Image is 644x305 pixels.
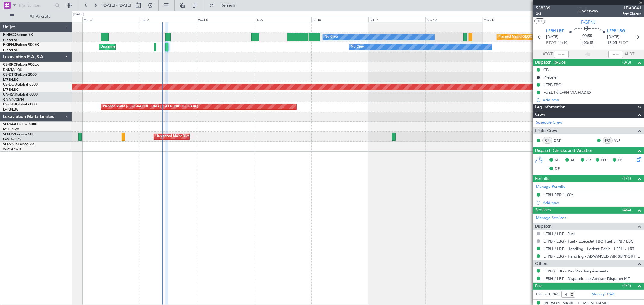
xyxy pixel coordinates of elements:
[607,28,625,34] span: LFPB LBG
[546,34,559,40] span: [DATE]
[3,123,17,126] span: 9H-YAA
[536,215,566,221] a: Manage Services
[607,40,617,46] span: 12:05
[535,111,545,118] span: Crew
[536,184,565,190] a: Manage Permits
[622,282,631,289] span: (4/4)
[535,223,552,230] span: Dispatch
[3,73,16,77] span: CS-DTR
[558,40,567,46] span: 11:10
[536,120,562,126] a: Schedule Crew
[542,137,552,144] div: CP
[3,43,16,47] span: F-GPNJ
[546,28,564,34] span: LFRH LRT
[581,19,596,25] span: F-GPNJ
[3,143,18,146] span: 9H-VSLK
[543,254,641,259] a: LFPB / LBG - Handling - ADVANCED AIR SUPPORT LFPB
[603,137,613,144] div: FO
[140,17,197,22] div: Tue 7
[591,291,614,297] a: Manage PAX
[325,33,338,42] div: No Crew
[543,90,591,95] div: FUEL IN LFRH VIA HADID
[555,157,560,163] span: MF
[543,239,634,244] a: LFPB / LBG - Fuel - ExecuJet FBO Fuel LFPB / LBG
[535,127,557,134] span: Flight Crew
[543,200,641,205] div: Add new
[3,33,33,37] a: F-HECDFalcon 7X
[543,276,630,281] a: LFRH / LRT - Dispatch - JetAdvisor Dispatch MT
[425,17,482,22] div: Sun 12
[3,123,37,126] a: 9H-YAAGlobal 5000
[3,93,38,96] a: CN-RAKGlobal 6000
[579,8,598,14] div: Underway
[483,17,540,22] div: Mon 13
[582,33,592,39] span: 00:55
[570,157,576,163] span: AC
[3,33,16,37] span: F-HECD
[18,1,53,10] input: Trip Number
[622,59,631,65] span: (3/3)
[3,143,34,146] a: 9H-VSLKFalcon 7X
[543,246,634,251] a: LFRH / LRT - Handling - Lorient Edeis - LFRH / LRT
[3,133,15,136] span: 9H-LPZ
[3,127,19,132] a: FCBB/BZV
[206,1,242,10] button: Refresh
[3,103,37,106] a: CS-JHHGlobal 6000
[535,207,551,214] span: Services
[535,175,549,182] span: Permits
[622,11,641,16] span: Pref Charter
[543,51,553,57] span: ATOT
[536,291,559,297] label: Planned PAX
[543,82,562,87] div: LFPB FBO
[622,5,641,11] span: LEA304J
[3,133,34,136] a: 9H-LPZLegacy 500
[543,67,549,72] div: CB
[3,137,21,142] a: LFMD/CEQ
[607,34,620,40] span: [DATE]
[536,11,550,16] span: 2/2
[3,63,16,67] span: CS-RRC
[546,40,556,46] span: ETOT
[535,59,566,66] span: Dispatch To-Dos
[622,175,631,181] span: (1/1)
[3,83,17,86] span: CS-DOU
[3,87,19,92] a: LFPB/LBG
[73,12,84,17] div: [DATE]
[103,102,198,111] div: Planned Maint [GEOGRAPHIC_DATA] ([GEOGRAPHIC_DATA])
[7,12,66,21] button: All Aircraft
[254,17,311,22] div: Thu 9
[82,17,139,22] div: Mon 6
[543,97,641,102] div: Add new
[16,14,64,19] span: All Aircraft
[3,73,37,77] a: CS-DTRFalcon 2000
[543,75,558,80] div: Prebrief
[543,269,608,274] a: LFPB / LBG - Pax Visa Requirements
[351,42,365,52] div: No Crew
[3,103,16,106] span: CS-JHH
[197,17,254,22] div: Wed 8
[535,104,566,111] span: Leg Information
[543,192,573,197] div: LFRH PPR 1100z
[535,260,548,267] span: Others
[3,97,24,102] a: GMMN/CMN
[3,107,19,112] a: LFPB/LBG
[498,33,594,42] div: Planned Maint [GEOGRAPHIC_DATA] ([GEOGRAPHIC_DATA])
[3,68,22,72] a: DNMM/LOS
[555,166,560,172] span: DP
[3,93,17,96] span: CN-RAK
[535,147,592,154] span: Dispatch Checks and Weather
[3,83,38,86] a: CS-DOUGlobal 6500
[155,132,227,141] div: Unplanned Maint Nice ([GEOGRAPHIC_DATA])
[554,138,567,143] a: DRT
[622,207,631,213] span: (4/4)
[535,283,542,290] span: Pax
[215,3,241,8] span: Refresh
[536,5,550,11] span: 538389
[311,17,368,22] div: Fri 10
[3,38,19,42] a: LFPB/LBG
[101,42,200,52] div: Unplanned Maint [GEOGRAPHIC_DATA] ([GEOGRAPHIC_DATA])
[3,48,19,52] a: LFPB/LBG
[3,147,21,152] a: WMSA/SZB
[3,43,39,47] a: F-GPNJFalcon 900EX
[368,17,425,22] div: Sat 11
